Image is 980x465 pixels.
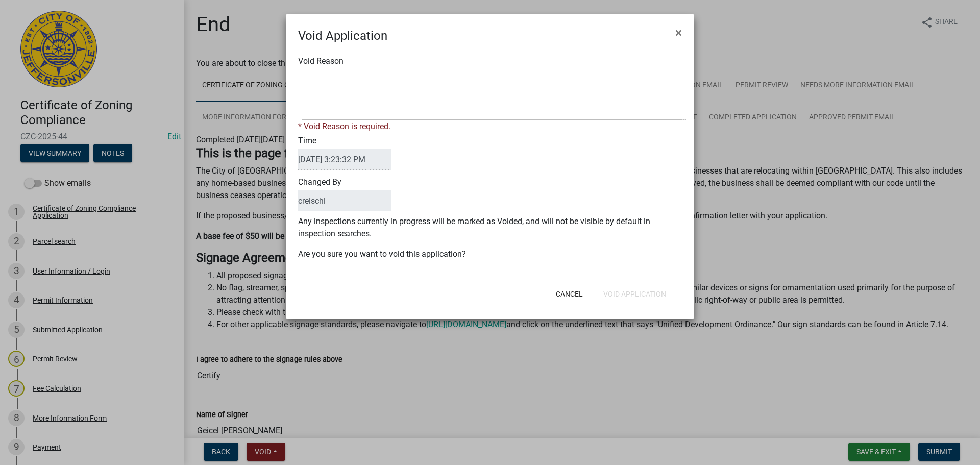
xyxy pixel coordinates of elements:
[548,285,591,303] button: Cancel
[298,137,391,170] label: Time
[675,26,682,40] span: ×
[298,120,682,133] div: * Void Reason is required.
[298,190,391,211] input: ClosedBy
[302,69,686,120] textarea: Void Reason
[298,215,682,240] p: Any inspections currently in progress will be marked as Voided, and will not be visible by defaul...
[298,149,391,170] input: DateTime
[298,178,391,211] label: Changed By
[298,27,387,45] h4: Void Application
[595,285,674,303] button: Void Application
[298,248,682,260] p: Are you sure you want to void this application?
[667,18,690,47] button: Close
[298,57,344,65] label: Void Reason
